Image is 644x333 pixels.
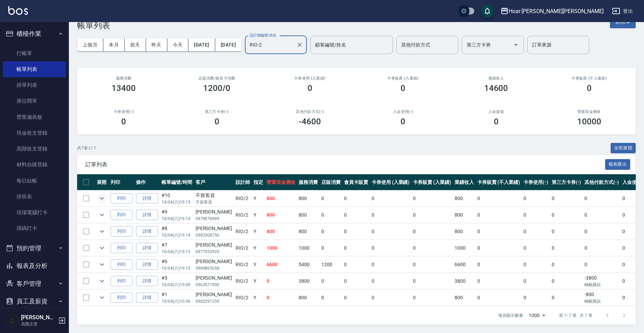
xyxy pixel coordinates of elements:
td: 0 [320,273,342,289]
td: 1000 [297,240,320,256]
th: 卡券使用(-) [522,174,550,190]
a: 帳單列表 [3,61,66,77]
th: 帳單編號/時間 [160,174,194,190]
td: 0 [411,223,453,240]
th: 會員卡販賣 [342,174,370,190]
td: -3800 [583,273,621,289]
td: 0 [522,257,550,273]
p: 10/04 (六) 19:14 [162,216,192,222]
td: 0 [476,290,522,306]
a: 詳情 [136,226,158,237]
td: 0 [550,223,583,240]
td: 1000 [265,240,297,256]
td: 0 [550,257,583,273]
h3: 0 [494,117,499,126]
button: 登出 [609,5,636,18]
th: 營業現金應收 [265,174,297,190]
td: 0 [320,190,342,207]
a: 材料自購登錄 [3,157,66,173]
td: 0 [370,240,412,256]
td: 0 [411,190,453,207]
p: 0963577090 [196,282,232,288]
div: 1000 [526,306,548,325]
button: 列印 [111,210,133,220]
a: 營業儀表板 [3,109,66,125]
p: 10/04 (六) 19:09 [162,282,192,288]
td: 3800 [297,273,320,289]
h3: -4600 [299,117,321,126]
td: Y [252,190,265,207]
td: 0 [522,273,550,289]
button: 預約管理 [3,239,66,257]
td: 0 [522,207,550,223]
td: 0 [583,207,621,223]
td: RIO /2 [234,223,252,240]
p: 10/04 (六) 19:12 [162,265,192,271]
td: 0 [342,273,370,289]
p: 共 7 筆, 1 / 1 [77,145,96,151]
a: 詳情 [136,276,158,287]
td: 5400 [297,257,320,273]
td: RIO /2 [234,190,252,207]
th: 第三方卡券(-) [550,174,583,190]
td: 0 [550,190,583,207]
button: 報表及分析 [3,257,66,275]
th: 店販消費 [320,174,342,190]
p: 0983308756 [196,232,232,238]
td: 800 [265,223,297,240]
td: 0 [476,223,522,240]
h2: 入金儲值 [458,110,534,114]
td: 0 [411,207,453,223]
td: RIO /2 [234,290,252,306]
th: 服務消費 [297,174,320,190]
th: 卡券販賣 (入業績) [411,174,453,190]
p: 10/04 (六) 10:56 [162,298,192,304]
img: Person [6,314,19,327]
a: 新開單 [610,18,636,25]
td: 0 [411,273,453,289]
td: #10 [160,190,194,207]
button: 櫃檯作業 [3,25,66,43]
td: 0 [476,273,522,289]
td: 0 [370,273,412,289]
button: Hoar [PERSON_NAME][PERSON_NAME] [498,4,606,18]
th: 其他付款方式(-) [583,174,621,190]
button: expand row [97,210,107,220]
a: 掛單列表 [3,77,66,93]
th: 展開 [95,174,109,190]
p: 不留客資 [196,199,232,205]
td: RIO /2 [234,257,252,273]
td: 0 [550,240,583,256]
div: [PERSON_NAME] [196,241,232,249]
h2: 卡券販賣 (不入業績) [551,76,627,81]
td: 800 [453,207,476,223]
button: Open [510,39,521,50]
td: 800 [453,290,476,306]
th: 卡券販賣 (不入業績) [476,174,522,190]
button: 列印 [111,193,133,204]
h3: 10000 [577,117,601,126]
a: 詳情 [136,292,158,303]
a: 詳情 [136,259,158,270]
td: 0 [265,273,297,289]
div: [PERSON_NAME] [196,225,232,232]
h3: 1200/0 [203,83,230,93]
p: 每頁顯示數量 [498,312,523,319]
td: 0 [550,290,583,306]
p: 0977553929 [196,249,232,255]
h3: 帳單列表 [77,21,110,30]
td: Y [252,257,265,273]
h2: 營業現金應收 [551,110,627,114]
div: [PERSON_NAME] [196,274,232,282]
td: 800 [265,190,297,207]
th: 列印 [109,174,134,190]
button: expand row [97,259,107,270]
button: expand row [97,243,107,253]
td: Y [252,207,265,223]
a: 詳情 [136,193,158,204]
td: 0 [411,257,453,273]
td: 0 [370,290,412,306]
p: 0982291259 [196,298,232,304]
td: RIO /2 [234,273,252,289]
button: 列印 [111,292,133,303]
